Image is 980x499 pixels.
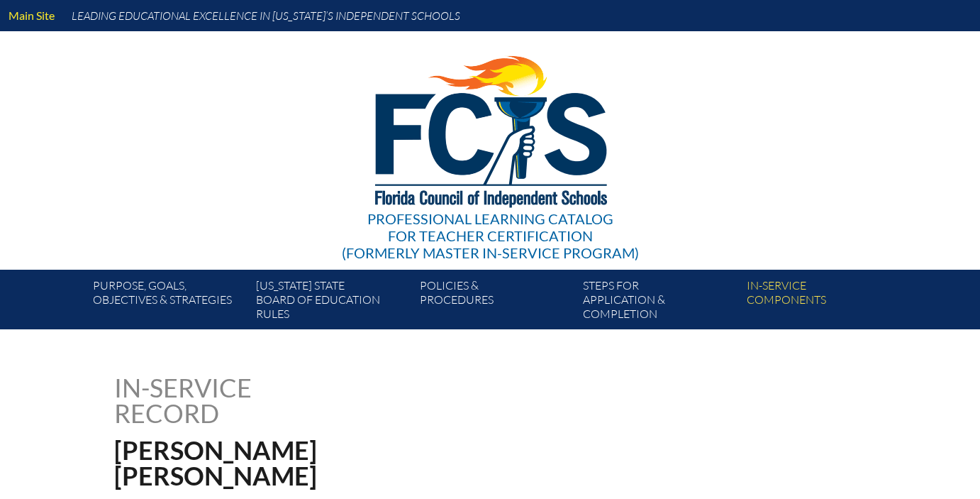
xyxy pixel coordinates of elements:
[3,6,60,25] a: Main Site
[344,31,637,225] img: FCISlogo221.eps
[336,28,645,264] a: Professional Learning Catalog for Teacher Certification(formerly Master In-service Program)
[114,375,400,426] h1: In-service record
[250,275,413,329] a: [US_STATE] StateBoard of Education rules
[741,275,904,329] a: In-servicecomponents
[388,227,593,244] span: for Teacher Certification
[577,275,740,329] a: Steps forapplication & completion
[87,275,250,329] a: Purpose, goals,objectives & strategies
[342,210,639,261] div: Professional Learning Catalog (formerly Master In-service Program)
[114,437,580,488] h1: [PERSON_NAME] [PERSON_NAME]
[414,275,577,329] a: Policies &Procedures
